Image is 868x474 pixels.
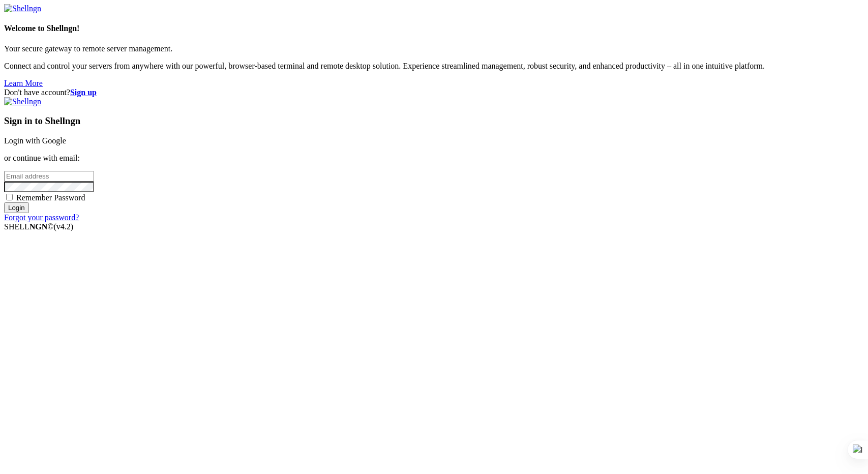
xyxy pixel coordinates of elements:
span: 4.2.0 [54,222,74,231]
p: Connect and control your servers from anywhere with our powerful, browser-based terminal and remo... [4,62,864,71]
div: Don't have account? [4,88,864,97]
h4: Welcome to Shellngn! [4,24,864,33]
b: NGN [29,222,48,231]
input: Email address [4,171,94,182]
span: Remember Password [16,193,85,202]
h3: Sign in to Shellngn [4,115,864,127]
a: Forgot your password? [4,213,79,222]
p: or continue with email: [4,154,864,163]
a: Sign up [70,88,97,97]
img: Shellngn [4,97,41,106]
p: Your secure gateway to remote server management. [4,44,864,53]
a: Login with Google [4,136,66,145]
input: Login [4,202,29,213]
img: Shellngn [4,4,41,13]
input: Remember Password [6,194,13,200]
a: Learn More [4,79,43,87]
span: SHELL © [4,222,73,231]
